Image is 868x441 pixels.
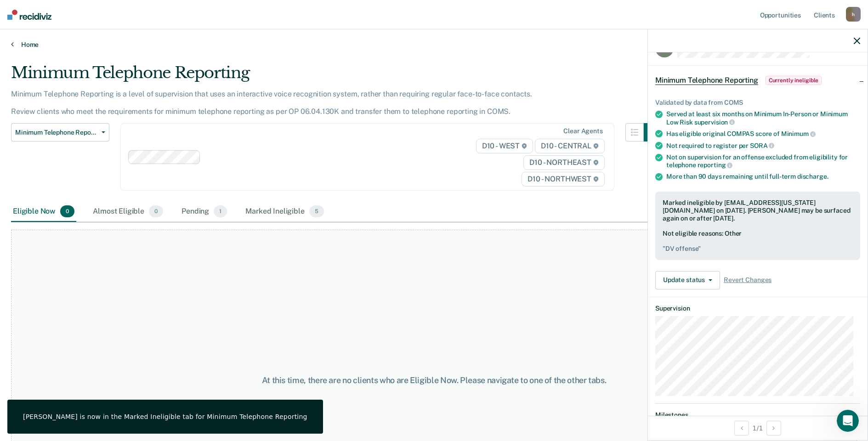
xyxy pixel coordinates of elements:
[223,375,646,385] div: At this time, there are no clients who are Eligible Now. Please navigate to one of the other tabs.
[476,139,533,153] span: D10 - WEST
[149,205,163,217] span: 0
[694,119,735,126] span: supervision
[666,141,860,150] div: Not required to register per
[535,139,605,153] span: D10 - CENTRAL
[648,416,868,440] div: 1 / 1
[750,142,774,149] span: SORA
[666,110,860,126] div: Served at least six months on Minimum In-Person or Minimum Low Risk
[244,202,326,222] div: Marked Ineligible
[23,413,307,421] div: [PERSON_NAME] is now in the Marked Ineligible tab for Minimum Telephone Reporting
[766,76,822,85] span: Currently ineligible
[91,202,165,222] div: Almost Eligible
[666,153,860,169] div: Not on supervision for an offense excluded from eligibility for telephone
[666,173,860,181] div: More than 90 days remaining until full-term
[563,127,602,135] div: Clear agents
[648,66,868,95] div: Minimum Telephone ReportingCurrently ineligible
[11,202,76,222] div: Eligible Now
[7,10,51,20] img: Recidiviz
[797,173,828,180] span: discharge.
[663,199,853,222] div: Marked ineligible by [EMAIL_ADDRESS][US_STATE][DOMAIN_NAME] on [DATE]. [PERSON_NAME] may be surfa...
[655,76,758,85] span: Minimum Telephone Reporting
[60,205,74,217] span: 0
[781,130,816,137] span: Minimum
[698,161,733,169] span: reporting
[214,205,227,217] span: 1
[846,7,861,22] div: h
[522,172,604,187] span: D10 - NORTHWEST
[180,202,229,222] div: Pending
[837,410,859,432] iframe: Intercom live chat
[663,230,853,253] div: Not eligible reasons: Other
[734,421,749,435] button: Previous Opportunity
[655,305,860,312] dt: Supervision
[666,130,860,138] div: Has eligible original COMPAS score of
[15,129,98,136] span: Minimum Telephone Reporting
[523,155,604,170] span: D10 - NORTHEAST
[11,63,662,90] div: Minimum Telephone Reporting
[724,276,772,284] span: Revert Changes
[663,245,853,253] pre: " DV offense "
[655,271,720,289] button: Update status
[309,205,324,217] span: 5
[655,99,860,107] div: Validated by data from COMS
[11,90,532,116] p: Minimum Telephone Reporting is a level of supervision that uses an interactive voice recognition ...
[655,411,860,419] dt: Milestones
[11,40,857,49] a: Home
[766,421,781,435] button: Next Opportunity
